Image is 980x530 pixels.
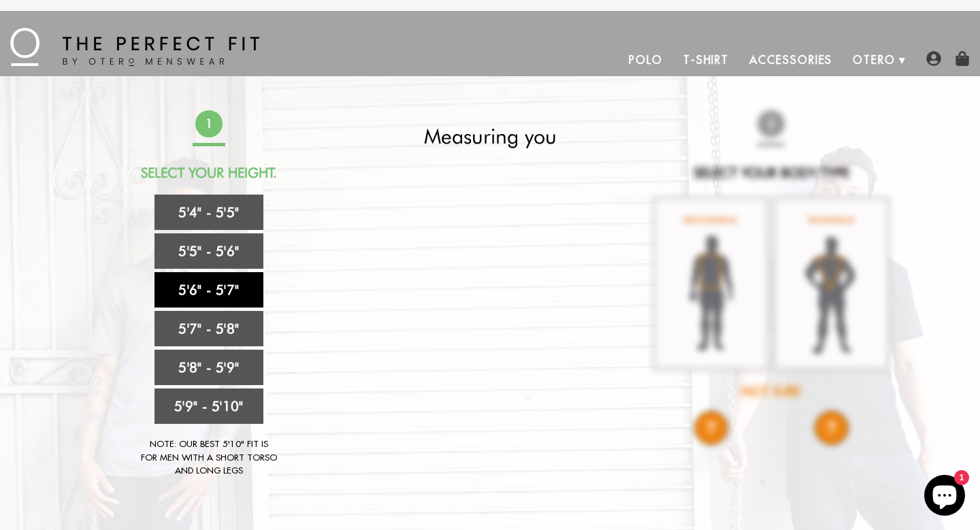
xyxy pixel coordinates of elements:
[141,437,277,478] div: Note: Our best 5'10" fit is for men with a short torso and long legs
[619,44,673,76] a: Polo
[10,28,259,66] img: The Perfect Fit - by Otero Menswear - Logo
[154,350,263,385] a: 5'8" - 5'9"
[154,311,263,346] a: 5'7" - 5'8"
[739,44,843,76] a: Accessories
[843,44,906,76] a: Otero
[955,51,970,66] img: shopping-bag-icon.png
[926,51,941,66] img: user-account-icon.png
[673,44,739,76] a: T-Shirt
[194,109,225,139] span: 1
[88,165,329,181] h2: Select Your Height.
[154,272,263,308] a: 5'6" - 5'7"
[154,233,263,269] a: 5'5" - 5'6"
[154,195,263,230] a: 5'4" - 5'5"
[920,475,969,519] inbox-online-store-chat: Shopify online store chat
[370,124,610,148] h2: Measuring you
[154,388,263,424] a: 5'9" - 5'10"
